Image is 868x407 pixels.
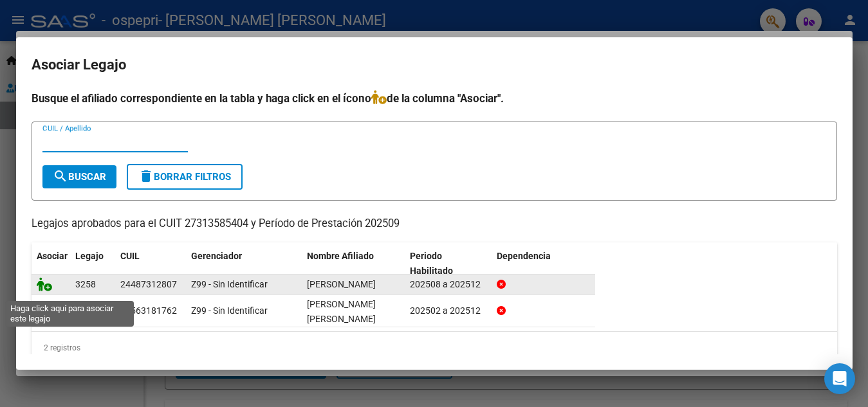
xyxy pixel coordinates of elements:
[53,168,68,184] mat-icon: search
[75,305,96,316] span: 2969
[53,171,106,183] span: Buscar
[37,251,68,261] span: Asociar
[32,90,837,107] h4: Busque el afiliado correspondiente en la tabla y haga click en el ícono de la columna "Asociar".
[70,242,115,285] datatable-header-cell: Legajo
[302,242,405,285] datatable-header-cell: Nombre Afiliado
[497,251,551,261] span: Dependencia
[410,277,486,292] div: 202508 a 202512
[32,242,70,285] datatable-header-cell: Asociar
[191,305,268,316] span: Z99 - Sin Identificar
[75,251,104,261] span: Legajo
[307,251,374,261] span: Nombre Afiliado
[115,242,186,285] datatable-header-cell: CUIL
[492,242,595,285] datatable-header-cell: Dependencia
[120,303,177,318] div: 20563181762
[138,171,231,183] span: Borrar Filtros
[32,332,837,364] div: 2 registros
[120,251,140,261] span: CUIL
[405,242,492,285] datatable-header-cell: Periodo Habilitado
[120,277,177,292] div: 24487312807
[75,279,96,289] span: 3258
[186,242,302,285] datatable-header-cell: Gerenciador
[307,279,376,289] span: ITURRA THIAGO BENJAMIN
[191,251,242,261] span: Gerenciador
[824,363,855,394] div: Open Intercom Messenger
[191,279,268,289] span: Z99 - Sin Identificar
[307,299,376,324] span: CORREA KUCHMA VALENTINO BENJAMIN
[410,303,486,318] div: 202502 a 202512
[410,251,453,276] span: Periodo Habilitado
[138,168,154,184] mat-icon: delete
[127,164,243,190] button: Borrar Filtros
[42,165,116,188] button: Buscar
[32,53,837,77] h2: Asociar Legajo
[32,216,837,232] p: Legajos aprobados para el CUIT 27313585404 y Período de Prestación 202509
